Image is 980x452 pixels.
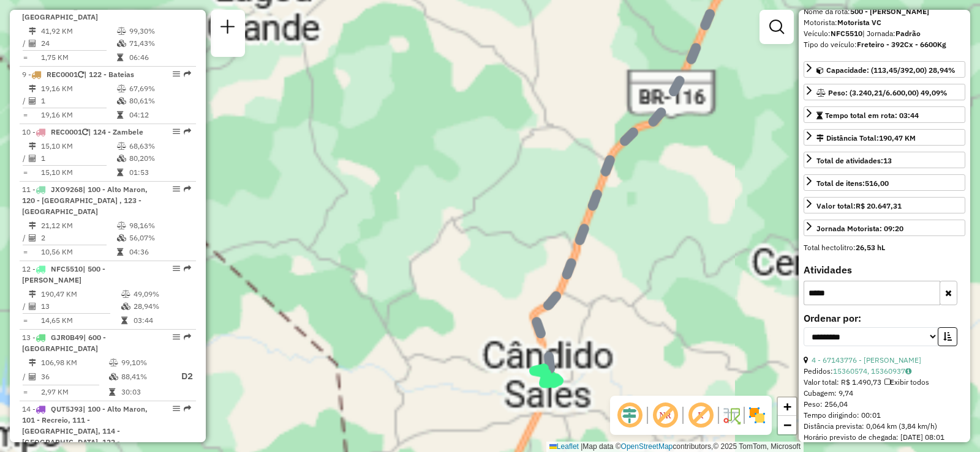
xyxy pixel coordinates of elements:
div: Motorista: [804,17,965,28]
span: 11 - [22,185,148,216]
td: / [22,152,28,165]
div: Tipo do veículo: [804,39,965,50]
i: % de utilização do peso [109,359,118,366]
td: 19,16 KM [40,109,116,121]
td: 10,56 KM [40,246,116,258]
td: / [22,232,28,244]
a: Zoom in [778,398,796,416]
td: 88,41% [121,369,170,384]
div: Jornada Motorista: 09:20 [816,223,903,234]
span: Exibir NR [650,401,680,430]
span: 9 - [22,70,134,79]
td: = [22,314,28,327]
button: Ordem crescente [938,327,957,346]
td: 106,98 KM [40,357,108,369]
td: / [22,37,28,50]
em: Opções [173,405,180,412]
span: − [783,417,791,432]
em: Rota exportada [184,70,191,78]
td: 99,30% [129,25,190,37]
a: Total de atividades:13 [804,152,965,168]
td: 99,10% [121,357,170,369]
span: 12 - [22,264,105,284]
td: / [22,300,28,313]
td: 41,92 KM [40,25,116,37]
i: Veículo já utilizado nesta sessão [78,71,84,78]
span: JXO9268 [51,185,83,194]
td: 67,69% [129,83,190,95]
span: Peso: (3.240,21/6.600,00) 49,09% [828,88,948,97]
td: 190,47 KM [40,288,121,300]
i: % de utilização da cubagem [117,40,126,47]
em: Opções [173,185,180,193]
i: % de utilização da cubagem [117,234,126,242]
td: 03:44 [133,314,191,327]
span: NFC5510 [51,264,83,273]
td: 71,43% [129,37,190,50]
span: Ocultar deslocamento [615,401,644,430]
em: Rota exportada [184,128,191,135]
span: Tempo total em rota: 03:44 [825,111,919,120]
td: / [22,369,28,384]
div: Valor total: [816,201,902,212]
i: Total de Atividades [29,303,36,310]
a: Distância Total:190,47 KM [804,129,965,146]
i: % de utilização do peso [117,28,126,35]
i: % de utilização do peso [117,143,126,150]
span: QUT5J93 [51,404,83,413]
td: 68,63% [129,140,190,152]
i: Distância Total [29,359,36,366]
div: Distância Total: [816,133,916,144]
i: Distância Total [29,222,36,229]
span: Cubagem: 9,74 [804,388,853,398]
span: | 124 - Zambele [88,127,143,136]
div: Distância prevista: 0,064 km (3,84 km/h) [804,421,965,432]
td: 14,65 KM [40,314,121,327]
td: 80,61% [129,95,190,107]
span: Exibir rótulo [686,401,715,430]
td: 24 [40,37,116,50]
td: = [22,246,28,258]
td: = [22,51,28,64]
td: 98,16% [129,220,190,232]
i: Total de Atividades [29,155,36,162]
i: Distância Total [29,28,36,35]
div: Tempo dirigindo: 00:01 [804,410,965,421]
i: Total de Atividades [29,234,36,242]
i: Tempo total em rota [117,54,123,61]
span: REC0001 [47,70,78,79]
span: Total de atividades: [816,156,892,165]
td: 56,07% [129,232,190,244]
a: Jornada Motorista: 09:20 [804,220,965,236]
i: % de utilização do peso [117,222,126,229]
strong: 516,00 [865,179,889,188]
p: D2 [171,369,193,383]
i: Total de Atividades [29,373,36,380]
i: Veículo já utilizado nesta sessão [82,128,88,136]
a: Capacidade: (113,45/392,00) 28,94% [804,61,965,78]
td: 15,10 KM [40,140,116,152]
strong: 500 - [PERSON_NAME] [850,7,929,16]
em: Rota exportada [184,185,191,193]
td: / [22,95,28,107]
td: 04:36 [129,246,190,258]
label: Ordenar por: [804,311,965,325]
i: Observações [905,368,911,375]
span: + [783,399,791,414]
i: Distância Total [29,143,36,150]
div: Valor total: R$ 1.490,73 [804,377,965,388]
em: Opções [173,265,180,272]
td: 28,94% [133,300,191,313]
span: 13 - [22,333,106,353]
span: Exibir todos [884,377,929,387]
td: 2,97 KM [40,386,108,398]
i: Tempo total em rota [117,248,123,256]
i: Total de Atividades [29,40,36,47]
span: | 100 - Alto Maron, 120 - [GEOGRAPHIC_DATA] , 123 - [GEOGRAPHIC_DATA] [22,185,148,216]
td: 80,20% [129,152,190,165]
td: 21,12 KM [40,220,116,232]
span: Peso: 256,04 [804,399,848,409]
i: Total de Atividades [29,97,36,105]
i: Tempo total em rota [117,169,123,176]
span: Capacidade: (113,45/392,00) 28,94% [826,65,956,75]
